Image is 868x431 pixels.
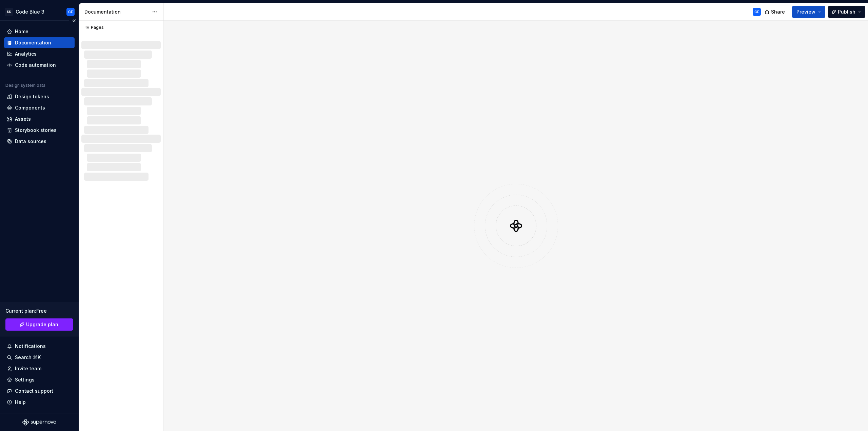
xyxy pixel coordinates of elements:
[4,386,75,396] button: Contact support
[68,9,73,15] div: CF
[15,365,41,372] div: Invite team
[4,125,75,136] a: Storybook stories
[15,127,57,134] div: Storybook stories
[4,60,75,71] a: Code automation
[4,374,75,385] a: Settings
[5,318,73,331] a: Upgrade plan
[754,9,759,15] div: CF
[5,8,13,16] div: SS
[15,116,31,122] div: Assets
[4,136,75,147] a: Data sources
[1,4,77,19] button: SSCode Blue 3CF
[792,6,825,18] button: Preview
[4,91,75,102] a: Design tokens
[4,48,75,59] a: Analytics
[15,343,46,350] div: Notifications
[4,26,75,37] a: Home
[15,376,35,383] div: Settings
[828,6,865,18] button: Publish
[15,62,56,68] div: Code automation
[761,6,789,18] button: Share
[4,352,75,363] button: Search ⌘K
[15,399,26,406] div: Help
[15,104,45,111] div: Components
[22,419,56,426] svg: Supernova Logo
[4,397,75,408] button: Help
[5,83,45,88] div: Design system data
[15,93,49,100] div: Design tokens
[15,354,41,361] div: Search ⌘K
[4,102,75,113] a: Components
[5,308,73,314] div: Current plan : Free
[838,8,855,15] span: Publish
[4,341,75,352] button: Notifications
[15,28,28,35] div: Home
[796,8,815,15] span: Preview
[4,114,75,124] a: Assets
[15,39,51,46] div: Documentation
[16,8,44,15] div: Code Blue 3
[15,51,37,57] div: Analytics
[4,37,75,48] a: Documentation
[15,138,46,145] div: Data sources
[69,16,79,25] button: Collapse sidebar
[4,363,75,374] a: Invite team
[771,8,785,15] span: Share
[84,8,149,15] div: Documentation
[81,25,104,30] div: Pages
[26,321,58,328] span: Upgrade plan
[15,388,53,394] div: Contact support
